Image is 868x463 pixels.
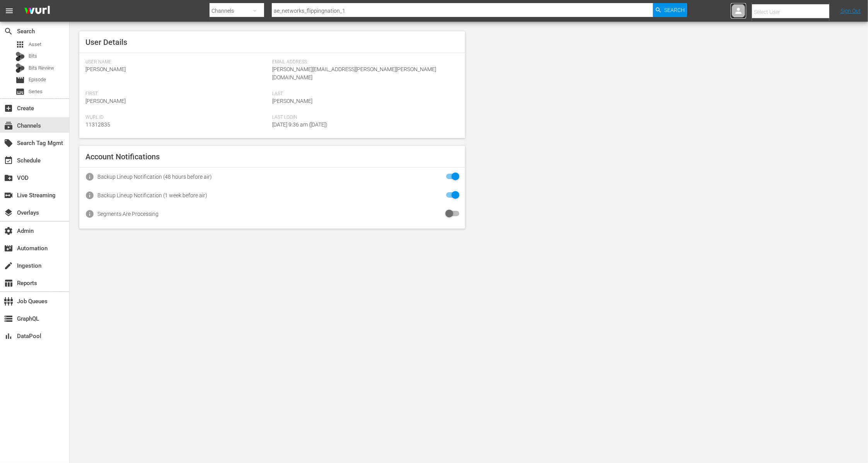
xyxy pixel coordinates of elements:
[5,6,14,15] span: menu
[4,261,13,270] span: Ingestion
[85,191,94,200] span: info
[4,331,13,341] span: DataPool
[29,88,43,96] span: Series
[664,3,685,17] span: Search
[4,27,13,36] span: Search
[15,40,25,49] span: Asset
[4,173,13,183] span: VOD
[272,59,455,65] span: Email Address:
[272,91,455,97] span: Last
[15,75,25,85] span: Episode
[4,244,13,253] span: Automation
[4,156,13,165] span: Schedule
[97,174,212,180] div: Backup Lineup Notification (48 hours before air)
[4,297,13,306] span: Job Queues
[19,2,56,20] img: ans4CAIJ8jUAAAAAAAAAAAAAAAAAAAAAAAAgQb4GAAAAAAAAAAAAAAAAAAAAAAAAJMjXAAAAAAAAAAAAAAAAAAAAAAAAgAT5G...
[4,278,13,288] span: Reports
[4,138,13,148] span: Search Tag Mgmt
[85,121,110,128] span: 11312835
[4,121,13,130] span: Channels
[272,66,436,80] span: [PERSON_NAME][EMAIL_ADDRESS][PERSON_NAME][PERSON_NAME][DOMAIN_NAME]
[15,63,25,73] div: Bits Review
[85,114,268,121] span: Wurl Id
[272,121,327,128] span: [DATE] 9:36 am ([DATE])
[85,59,268,65] span: User Name:
[29,41,41,48] span: Asset
[15,52,25,61] div: Bits
[85,98,126,104] span: [PERSON_NAME]
[4,226,13,236] span: Admin
[85,38,127,47] span: User Details
[15,87,25,96] span: Series
[85,152,160,161] span: Account Notifications
[97,211,159,217] div: Segments Are Processing
[85,91,268,97] span: First
[29,76,46,84] span: Episode
[85,172,94,181] span: info
[272,98,312,104] span: [PERSON_NAME]
[272,114,455,121] span: Last Login
[841,8,861,14] a: Sign Out
[29,52,37,60] span: Bits
[653,3,687,17] button: Search
[4,104,13,113] span: Create
[85,66,126,72] span: [PERSON_NAME]
[4,314,13,323] span: GraphQL
[97,192,207,198] div: Backup Lineup Notification (1 week before air)
[4,208,13,217] span: Overlays
[29,64,54,72] span: Bits Review
[4,191,13,200] span: Live Streaming
[85,209,94,219] span: info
